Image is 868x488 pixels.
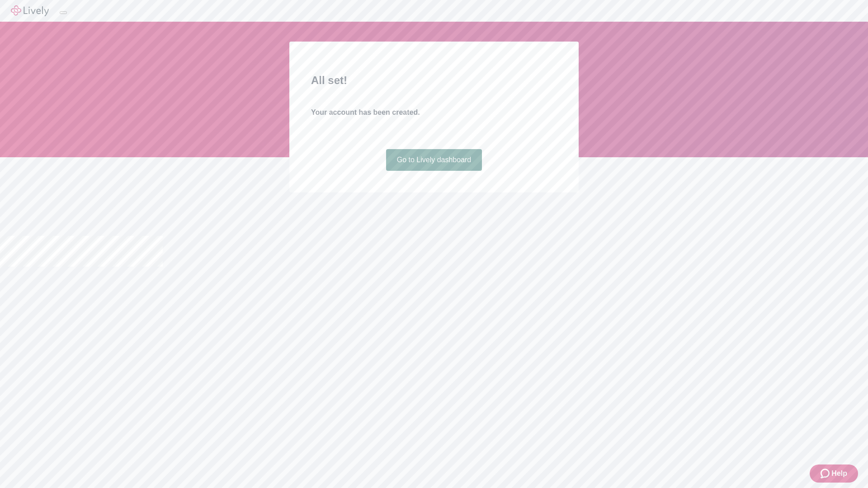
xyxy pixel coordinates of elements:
[60,11,67,14] button: Log out
[386,149,482,171] a: Go to Lively dashboard
[821,468,831,479] svg: Zendesk support icon
[810,465,858,483] button: Zendesk support iconHelp
[11,5,49,16] img: Lively
[311,72,557,89] h2: All set!
[831,468,847,479] span: Help
[311,107,557,118] h4: Your account has been created.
